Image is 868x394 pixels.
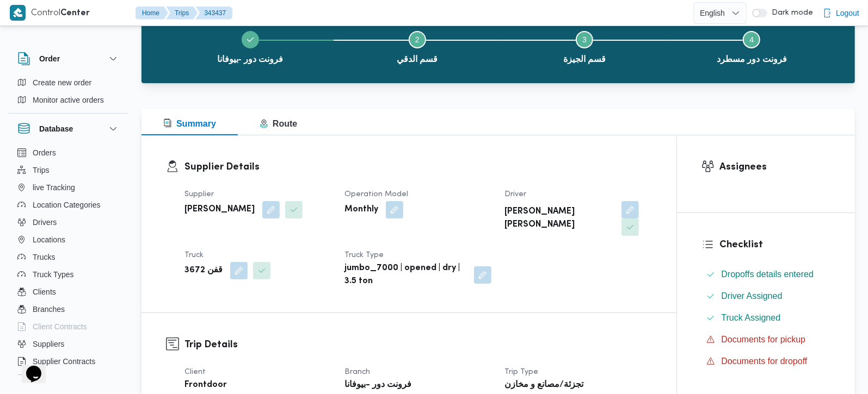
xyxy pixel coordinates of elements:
[33,233,65,246] span: Locations
[33,251,55,264] span: Trucks
[11,351,46,383] iframe: chat widget
[184,252,204,259] span: Truck
[33,355,95,368] span: Supplier Contracts
[33,93,104,107] span: Monitor active orders
[722,270,814,279] span: Dropoffs details entered
[9,74,128,113] div: Order
[722,290,783,303] span: Driver Assigned
[717,53,787,66] span: فرونت دور مسطرد
[33,146,56,159] span: Orders
[260,119,297,128] span: Route
[217,53,283,66] span: فرونت دور -بيوفانا
[702,266,831,283] button: Dropoffs details entered
[33,285,56,298] span: Clients
[184,160,652,174] h3: Supplier Details
[504,379,583,392] b: تجزئة/مصانع و مخازن
[33,268,73,281] span: Truck Types
[13,370,124,387] button: Devices
[33,320,87,333] span: Client Contracts
[13,161,124,179] button: Trips
[33,303,65,316] span: Branches
[836,7,859,20] span: Logout
[344,368,370,376] span: Branch
[33,76,91,89] span: Create new order
[13,179,124,196] button: live Tracking
[397,53,438,66] span: قسم الدقي
[767,9,813,17] span: Dark mode
[13,353,124,370] button: Supplier Contracts
[13,335,124,353] button: Suppliers
[184,264,223,277] b: قفن 3672
[702,353,831,370] button: Documents for dropoff
[722,335,806,344] span: Documents for pickup
[504,191,526,198] span: Driver
[722,357,808,366] span: Documents for dropoff
[166,7,198,20] button: Trips
[722,355,808,368] span: Documents for dropoff
[13,231,124,248] button: Locations
[334,18,501,74] button: قسم الدقي
[722,268,814,281] span: Dropoffs details entered
[184,379,227,392] b: Frontdoor
[13,283,124,301] button: Clients
[344,379,411,392] b: فرونت دور -بيوفانا
[246,35,255,44] svg: Step 1 is complete
[17,52,120,65] button: Order
[501,18,668,74] button: قسم الجيزة
[702,309,831,327] button: Truck Assigned
[39,122,73,135] h3: Database
[720,160,831,174] h3: Assignees
[702,287,831,305] button: Driver Assigned
[10,5,26,21] img: X8yXhbKr1z7QwAAAABJRU5ErkJggg==
[60,9,90,17] b: Center
[13,248,124,266] button: Trucks
[33,372,60,385] span: Devices
[33,198,101,211] span: Location Categories
[818,2,864,24] button: Logout
[13,266,124,283] button: Truck Types
[33,216,57,229] span: Drivers
[163,119,216,128] span: Summary
[668,18,835,74] button: فرونت دور مسطرد
[184,191,214,198] span: Supplier
[722,291,783,301] span: Driver Assigned
[136,7,168,20] button: Home
[504,368,538,376] span: Trip Type
[13,301,124,318] button: Branches
[13,144,124,161] button: Orders
[13,318,124,335] button: Client Contracts
[722,333,806,346] span: Documents for pickup
[13,196,124,214] button: Location Categories
[344,262,466,288] b: jumbo_7000 | opened | dry | 3.5 ton
[9,144,128,379] div: Database
[33,164,50,177] span: Trips
[184,203,255,216] b: [PERSON_NAME]
[33,181,75,194] span: live Tracking
[702,331,831,348] button: Documents for pickup
[184,337,652,352] h3: Trip Details
[563,53,606,66] span: قسم الجيزة
[33,337,64,351] span: Suppliers
[13,74,124,91] button: Create new order
[13,214,124,231] button: Drivers
[582,35,587,44] span: 3
[722,313,781,322] span: Truck Assigned
[749,35,754,44] span: 4
[504,205,614,232] b: [PERSON_NAME] [PERSON_NAME]
[195,7,232,20] button: 343437
[344,203,378,216] b: Monthly
[167,18,334,74] button: فرونت دور -بيوفانا
[722,311,781,324] span: Truck Assigned
[17,122,120,135] button: Database
[344,191,408,198] span: Operation Model
[184,368,206,376] span: Client
[39,52,60,65] h3: Order
[344,252,384,259] span: Truck Type
[415,35,420,44] span: 2
[13,91,124,109] button: Monitor active orders
[720,237,831,252] h3: Checklist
